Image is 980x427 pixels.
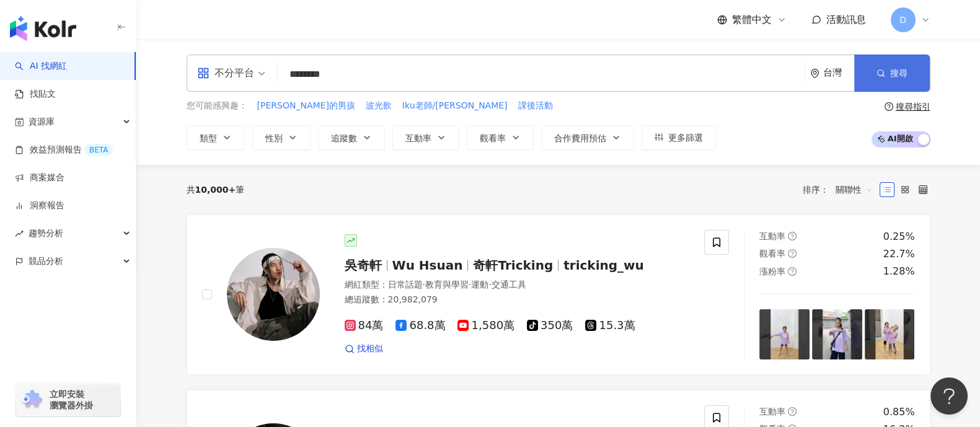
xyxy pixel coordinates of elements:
span: tricking_wu [563,258,644,273]
button: 波光飲 [365,99,392,113]
span: D [899,13,906,27]
img: post-image [812,309,862,359]
span: Wu Hsuan [392,258,463,273]
div: 22.7% [883,247,915,261]
button: 課後活動 [518,99,554,113]
span: question-circle [788,249,797,258]
div: 0.85% [883,405,915,419]
div: 台灣 [823,68,854,78]
span: Iku老師/[PERSON_NAME] [402,100,508,112]
span: 互動率 [405,133,431,143]
span: question-circle [788,267,797,276]
a: chrome extension立即安裝 瀏覽器外掛 [16,383,120,416]
span: 性別 [265,133,283,143]
a: 商案媒合 [15,172,64,184]
button: 觀看率 [467,125,534,150]
span: 350萬 [527,319,573,332]
span: 奇軒Tricking [473,258,553,273]
span: 立即安裝 瀏覽器外掛 [50,389,93,411]
span: 更多篩選 [668,133,703,143]
button: 更多篩選 [642,125,716,150]
span: question-circle [788,232,797,240]
span: 您可能感興趣： [187,100,247,112]
span: 15.3萬 [585,319,635,332]
a: 效益預測報告BETA [15,144,113,156]
span: · [423,280,425,289]
span: · [469,280,471,289]
button: 搜尋 [854,55,930,92]
img: post-image [865,309,915,359]
div: 排序： [803,180,880,200]
span: 活動訊息 [826,14,866,25]
button: [PERSON_NAME]的男孩 [257,99,356,113]
span: question-circle [885,102,893,111]
span: question-circle [788,407,797,416]
div: 總追蹤數 ： 20,982,079 [345,294,690,306]
div: 0.25% [883,230,915,244]
span: environment [810,69,819,78]
span: 競品分析 [29,247,63,275]
iframe: Help Scout Beacon - Open [930,377,968,415]
span: 68.8萬 [395,319,445,332]
span: 合作費用預估 [554,133,606,143]
span: 運動 [471,280,488,289]
span: 課後活動 [518,100,553,112]
a: 找貼文 [15,88,56,100]
span: 1,580萬 [457,319,514,332]
span: 互動率 [759,407,785,416]
span: 吳奇軒 [345,258,382,273]
span: 趨勢分析 [29,219,63,247]
div: 網紅類型 ： [345,279,690,291]
img: KOL Avatar [227,248,320,341]
button: 合作費用預估 [541,125,634,150]
a: 洞察報告 [15,200,64,212]
span: rise [15,229,24,238]
div: 搜尋指引 [896,102,930,112]
span: 交通工具 [492,280,526,289]
span: 繁體中文 [732,13,772,27]
span: 波光飲 [366,100,392,112]
button: 類型 [187,125,245,150]
span: 日常話題 [388,280,423,289]
div: 不分平台 [197,63,254,83]
span: 關聯性 [836,180,873,200]
img: logo [10,16,76,41]
button: Iku老師/[PERSON_NAME] [402,99,508,113]
img: chrome extension [20,390,44,410]
span: 漲粉率 [759,266,785,276]
span: 10,000+ [195,185,236,195]
span: 資源庫 [29,108,55,136]
span: 觀看率 [759,249,785,258]
a: KOL Avatar吳奇軒Wu Hsuan奇軒Trickingtricking_wu網紅類型：日常話題·教育與學習·運動·交通工具總追蹤數：20,982,07984萬68.8萬1,580萬350... [187,214,930,375]
button: 互動率 [392,125,459,150]
div: 共 筆 [187,185,245,195]
span: 類型 [200,133,217,143]
button: 追蹤數 [318,125,385,150]
span: 搜尋 [890,68,907,78]
a: searchAI 找網紅 [15,60,67,73]
span: 觀看率 [480,133,506,143]
span: 追蹤數 [331,133,357,143]
span: appstore [197,67,210,79]
span: 找相似 [357,343,383,355]
span: 互動率 [759,231,785,241]
div: 1.28% [883,265,915,278]
span: · [488,280,491,289]
span: [PERSON_NAME]的男孩 [257,100,355,112]
span: 教育與學習 [425,280,469,289]
button: 性別 [252,125,311,150]
span: 84萬 [345,319,384,332]
img: post-image [759,309,810,359]
a: 找相似 [345,343,383,355]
